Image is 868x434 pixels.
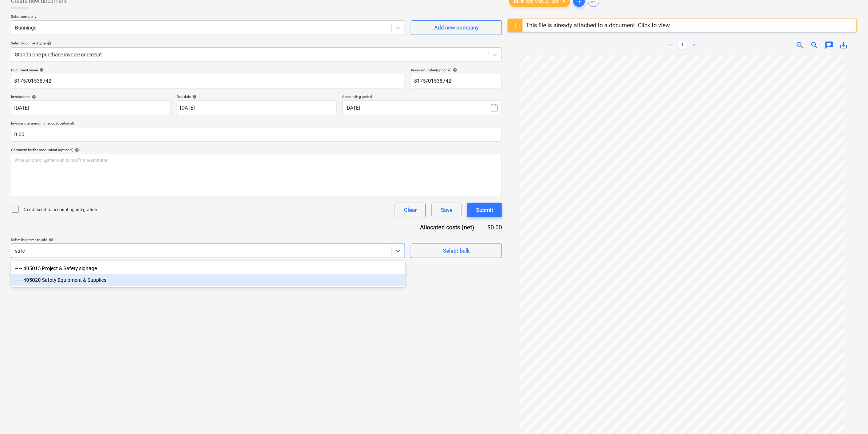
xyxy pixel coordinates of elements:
[407,223,486,232] div: Allocated costs (net)
[11,74,405,88] input: Document name
[825,41,834,50] span: chat
[38,68,44,72] span: help
[411,20,502,35] button: Add new company
[451,68,457,72] span: help
[11,121,502,127] p: Invoice total amount (net cost, optional)
[11,100,171,115] input: Invoice date not specified
[690,41,699,50] a: Next page
[23,207,97,213] p: Do not send to accounting integration
[411,244,502,258] button: Select bulk
[11,263,405,274] div: -- -- 405015 Project & Safety signage
[177,100,337,115] input: Due date not specified
[177,94,337,99] div: Due date
[434,23,479,32] div: Add new company
[11,237,405,242] div: Select line-items to add
[404,205,417,215] div: Clear
[526,22,671,29] div: This file is already attached to a document. Click to view.
[11,127,502,142] input: Invoice total amount (net cost, optional)
[411,68,502,72] div: Invoice number (optional)
[810,41,819,50] span: zoom_out
[467,203,502,217] button: Submit
[11,14,405,20] p: Select company
[46,41,51,46] span: help
[47,237,53,242] span: help
[342,94,502,100] p: Accounting period
[411,74,502,88] input: Invoice number
[342,100,502,115] button: [DATE]
[840,41,848,50] span: save_alt
[476,205,493,215] div: Submit
[11,41,502,46] div: Select document type
[796,41,805,50] span: zoom_in
[432,203,462,217] button: Save
[678,41,687,50] a: Page 1 is your current page
[11,274,405,286] div: -- -- 405020 Safety Equipment & Supplies
[11,68,405,72] div: Document name
[11,94,171,99] div: Invoice date
[73,148,79,152] span: help
[443,246,470,256] div: Select bulk
[11,147,502,152] div: Comment for the accountant (optional)
[30,95,36,99] span: help
[191,95,197,99] span: help
[441,205,452,215] div: Save
[667,41,675,50] a: Previous page
[395,203,426,217] button: Clear
[486,223,502,232] div: $0.00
